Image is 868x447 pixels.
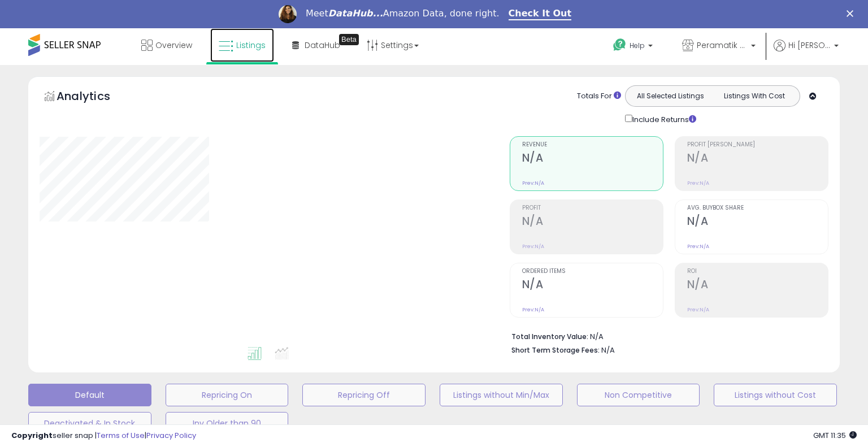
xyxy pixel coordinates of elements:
span: Profit [PERSON_NAME] [687,142,828,148]
span: Overview [155,40,192,51]
small: Prev: N/A [522,180,544,186]
span: Profit [522,205,663,211]
small: Prev: N/A [687,180,709,186]
h5: Analytics [57,88,132,107]
span: 2025-09-13 11:35 GMT [813,430,857,441]
span: Help [630,41,645,50]
a: Settings [358,28,427,62]
button: Non Competitive [577,384,700,406]
i: DataHub... [328,8,383,19]
span: Listings [236,40,266,51]
small: Prev: N/A [522,243,544,250]
img: Profile image for Georgie [279,5,297,23]
i: Get Help [613,38,627,52]
a: Privacy Policy [146,430,196,441]
span: Revenue [522,142,663,148]
h2: N/A [687,215,828,230]
button: Repricing Off [302,384,426,406]
span: DataHub [305,40,340,51]
a: Terms of Use [97,430,145,441]
h2: N/A [687,151,828,167]
div: Totals For [577,91,621,102]
button: Inv Older than 90 [166,412,289,435]
span: ROI [687,268,828,275]
span: Ordered Items [522,268,663,275]
h2: N/A [522,215,663,230]
button: Repricing On [166,384,289,406]
small: Prev: N/A [687,306,709,313]
a: Check It Out [509,8,572,20]
li: N/A [511,329,820,342]
span: Hi [PERSON_NAME] [788,40,831,51]
div: Include Returns [617,112,710,125]
button: Listings without Cost [714,384,837,406]
div: Meet Amazon Data, done right. [306,8,500,19]
small: Prev: N/A [687,243,709,250]
h2: N/A [522,151,663,167]
button: Deactivated & In Stock [28,412,151,435]
div: Close [847,10,858,17]
small: Prev: N/A [522,306,544,313]
div: seller snap | | [11,431,196,441]
button: All Selected Listings [628,89,713,103]
h2: N/A [522,278,663,293]
a: Help [604,29,664,64]
span: Avg. Buybox Share [687,205,828,211]
button: Default [28,384,151,406]
a: Overview [133,28,201,62]
span: N/A [601,345,615,355]
b: Total Inventory Value: [511,332,588,341]
button: Listings without Min/Max [440,384,563,406]
strong: Copyright [11,430,53,441]
div: Tooltip anchor [339,34,359,45]
h2: N/A [687,278,828,293]
a: Peramatik Goods Ltd US [674,28,764,65]
button: Listings With Cost [712,89,796,103]
a: DataHub [284,28,349,62]
a: Listings [210,28,274,62]
b: Short Term Storage Fees: [511,345,600,355]
span: Peramatik Goods Ltd US [697,40,748,51]
a: Hi [PERSON_NAME] [774,40,839,65]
